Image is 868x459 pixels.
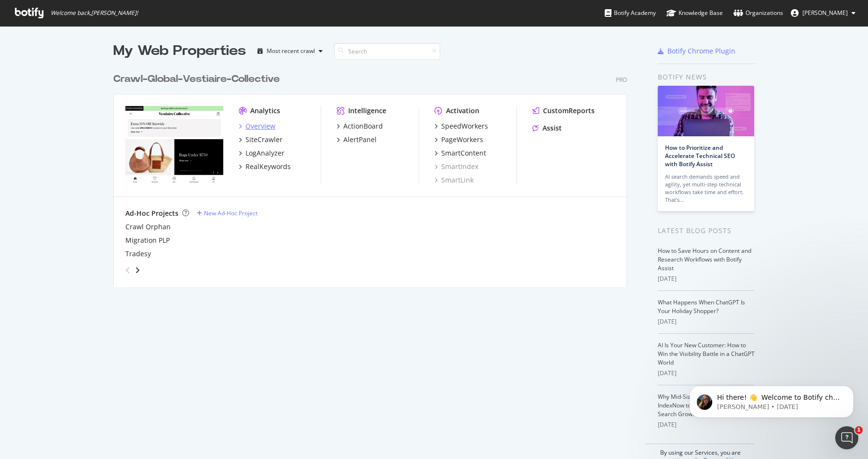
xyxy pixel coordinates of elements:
div: Pro [616,76,627,84]
a: Assist [532,123,562,133]
div: Latest Blog Posts [658,225,755,236]
a: What Happens When ChatGPT Is Your Holiday Shopper? [658,298,745,315]
img: How to Prioritize and Accelerate Technical SEO with Botify Assist [658,86,754,136]
div: CustomReports [543,106,595,116]
a: Crawl Orphan [125,222,171,232]
div: RealKeywords [245,162,291,171]
button: Most recent crawl [254,43,326,59]
div: Botify news [658,72,755,82]
div: SpeedWorkers [441,121,488,131]
a: PageWorkers [434,135,483,144]
div: [DATE] [658,420,755,429]
a: LogAnalyzer [239,148,285,158]
a: How to Save Hours on Content and Research Workflows with Botify Assist [658,247,751,272]
div: Crawl-Global-Vestiaire-Collective [113,72,280,86]
div: Overview [245,121,275,131]
a: SiteCrawler [239,135,283,144]
a: AlertPanel [337,135,377,144]
div: angle-left [122,262,134,278]
div: New Ad-Hoc Project [204,209,258,217]
img: vestiairecollective.com [125,106,223,184]
a: Crawl-Global-Vestiaire-Collective [113,72,284,86]
a: AI Is Your New Customer: How to Win the Visibility Battle in a ChatGPT World [658,341,755,367]
div: [DATE] [658,317,755,326]
div: AlertPanel [343,135,377,144]
a: ActionBoard [337,121,383,131]
div: Organizations [733,8,783,18]
div: [DATE] [658,275,755,283]
div: Assist [542,123,562,133]
div: Analytics [250,106,280,116]
a: SmartLink [434,175,474,185]
div: LogAnalyzer [245,148,285,158]
iframe: Intercom notifications message [675,366,868,433]
a: Tradesy [125,249,151,259]
iframe: Intercom live chat [835,426,858,449]
div: [DATE] [658,369,755,378]
div: PageWorkers [441,135,483,144]
div: Botify Chrome Plugin [667,46,735,56]
a: New Ad-Hoc Project [197,209,258,217]
input: Search [334,43,440,60]
a: CustomReports [532,106,595,116]
div: SiteCrawler [245,135,283,144]
div: SmartContent [441,148,486,158]
a: SmartContent [434,148,486,158]
a: Migration PLP [125,236,170,245]
div: grid [113,61,635,287]
a: SmartIndex [434,162,478,171]
div: Ad-Hoc Projects [125,209,178,218]
span: Abdallah Khalidi [802,9,848,17]
span: 1 [855,426,863,434]
span: Welcome back, [PERSON_NAME] ! [51,9,138,17]
a: Botify Chrome Plugin [658,46,735,56]
a: RealKeywords [239,162,291,171]
div: AI search demands speed and agility, yet multi-step technical workflows take time and effort. Tha... [665,173,747,204]
button: [PERSON_NAME] [783,5,863,21]
div: Botify Academy [605,8,656,18]
a: How to Prioritize and Accelerate Technical SEO with Botify Assist [665,144,735,168]
div: Most recent crawl [267,48,315,54]
a: Why Mid-Sized Brands Should Use IndexNow to Accelerate Organic Search Growth [658,393,750,418]
a: Overview [239,121,275,131]
div: ActionBoard [343,121,383,131]
div: My Web Properties [113,41,246,61]
div: Knowledge Base [666,8,723,18]
div: Activation [446,106,479,116]
div: angle-right [134,265,141,275]
a: SpeedWorkers [434,121,488,131]
div: Intelligence [348,106,386,116]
